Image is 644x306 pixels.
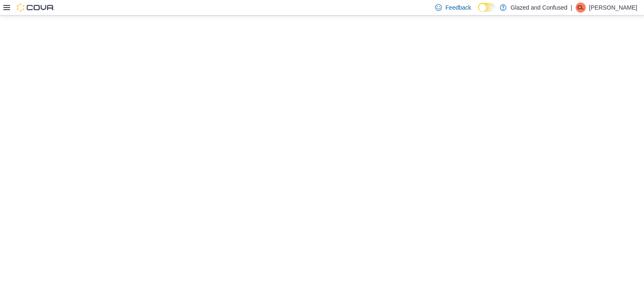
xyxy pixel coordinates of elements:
[17,3,55,12] img: Cova
[576,3,586,13] div: Chad Lacy
[478,3,496,12] input: Dark Mode
[577,3,584,13] span: CL
[571,3,572,13] p: |
[445,3,471,12] span: Feedback
[511,3,567,13] p: Glazed and Confused
[478,12,478,12] span: Dark Mode
[589,3,637,13] p: [PERSON_NAME]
